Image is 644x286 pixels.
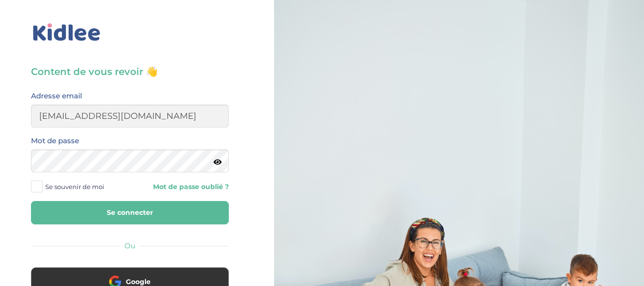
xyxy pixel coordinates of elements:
[31,65,229,78] h3: Content de vous revoir 👋
[45,180,104,193] span: Se souvenir de moi
[137,182,229,191] a: Mot de passe oublié ?
[31,135,79,147] label: Mot de passe
[31,21,102,43] img: logo_kidlee_bleu
[31,105,229,127] input: Email
[31,90,82,102] label: Adresse email
[124,241,135,250] span: Ou
[31,201,229,224] button: Se connecter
